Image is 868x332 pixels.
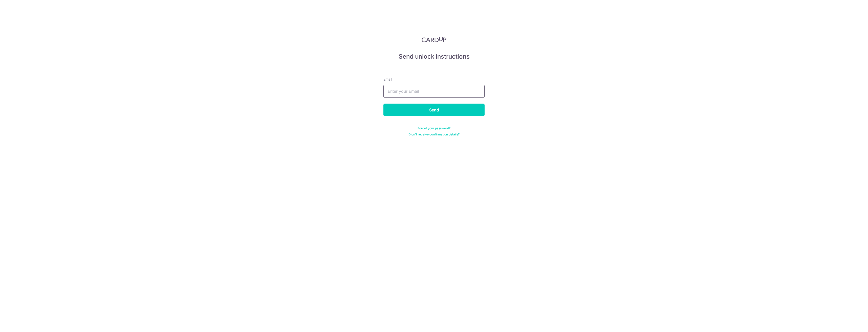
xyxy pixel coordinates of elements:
span: translation missing: en.devise.label.Email [383,77,392,81]
a: Forgot your password? [418,126,450,130]
input: Send [383,104,485,116]
a: Didn't receive confirmation details? [408,132,460,136]
input: Enter your Email [383,85,485,98]
img: CardUp Logo [422,36,446,42]
h5: Send unlock instructions [383,53,485,61]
